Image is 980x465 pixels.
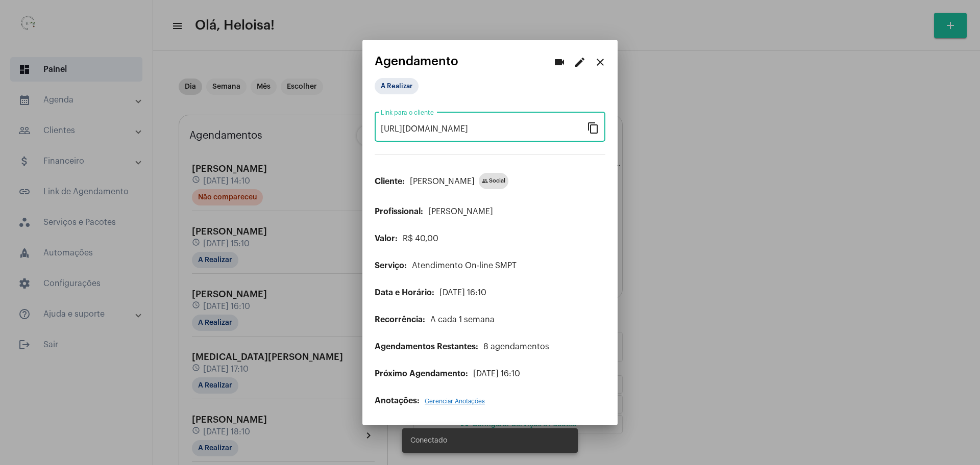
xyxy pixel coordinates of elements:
mat-icon: group [482,178,488,184]
span: Profissional: [375,208,423,216]
span: Recorrência: [375,316,425,324]
span: [DATE] 16:10 [473,370,520,378]
span: Atendimento On-line SMPT [412,262,517,270]
span: Agendamento [375,55,458,68]
span: [PERSON_NAME] [410,177,475,186]
span: Próximo Agendamento: [375,370,468,378]
mat-icon: edit [574,56,586,68]
span: Data e Horário: [375,289,434,297]
input: Link [381,124,587,134]
span: 8 agendamentos [483,343,549,351]
span: Valor: [375,235,398,243]
span: Anotações: [375,397,420,405]
mat-icon: close [594,56,606,68]
span: [DATE] 16:10 [439,289,486,297]
span: Conectado [410,435,447,446]
span: Cliente: [375,177,405,186]
mat-chip: Social [479,173,508,189]
span: A cada 1 semana [430,316,495,324]
mat-chip: A Realizar [375,78,419,94]
span: Gerenciar Anotações [425,398,485,404]
mat-icon: videocam [553,56,566,68]
span: [PERSON_NAME] [428,208,493,216]
mat-icon: content_copy [587,121,599,134]
span: Agendamentos Restantes: [375,343,478,351]
span: R$ 40,00 [403,235,438,243]
span: Serviço: [375,262,407,270]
